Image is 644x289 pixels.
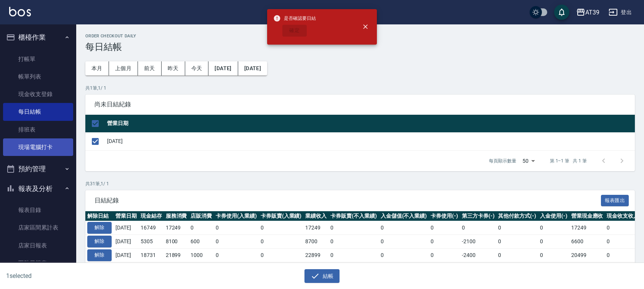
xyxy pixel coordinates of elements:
td: 0 [328,221,379,235]
td: 29198 [303,262,328,276]
td: -2100 [460,235,497,249]
td: 0 [429,235,460,249]
td: 0 [328,235,379,249]
td: 0 [379,262,429,276]
button: 櫃檯作業 [3,27,73,47]
th: 入金儲值(不入業績) [379,211,429,221]
td: 8700 [303,235,328,249]
img: Logo [9,7,31,16]
td: 0 [189,262,214,276]
p: 共 31 筆, 1 / 1 [85,180,635,187]
a: 每日結帳 [3,103,73,120]
a: 店家日報表 [3,237,73,254]
td: 20499 [569,248,605,262]
td: 8100 [164,235,189,249]
button: AT39 [573,5,602,20]
h3: 每日結帳 [85,42,635,52]
a: 排班表 [3,121,73,138]
td: 0 [259,235,304,249]
p: 每頁顯示數量 [489,157,516,164]
button: [DATE] [238,61,267,75]
button: 解除 [87,222,112,234]
h6: 1 selected [6,271,160,281]
th: 其他付款方式(-) [496,211,538,221]
th: 卡券使用(-) [429,211,460,221]
button: save [554,5,569,20]
a: 帳單列表 [3,68,73,85]
td: 0 [214,248,259,262]
td: 600 [189,235,214,249]
th: 卡券販賣(入業績) [259,211,304,221]
button: 解除 [87,249,112,261]
td: 0 [328,262,379,276]
div: 50 [519,151,538,171]
td: 0 [496,248,538,262]
td: 17249 [164,221,189,235]
td: 5305 [139,235,164,249]
td: 17249 [569,221,605,235]
th: 卡券使用(入業績) [214,211,259,221]
a: 互助日報表 [3,254,73,272]
td: 0 [379,221,429,235]
td: 0 [496,221,538,235]
td: [DATE] [114,262,139,276]
td: 0 [538,262,569,276]
td: -3199 [496,262,538,276]
td: 0 [460,221,497,235]
span: 尚未日結紀錄 [95,101,626,108]
button: 解除 [87,236,112,247]
th: 現金結存 [139,211,164,221]
button: 本月 [85,61,109,75]
th: 現金收支收入 [605,211,641,221]
th: 營業日期 [105,115,635,133]
td: 0 [328,248,379,262]
button: 結帳 [304,269,340,283]
td: 0 [259,262,304,276]
td: [DATE] [114,221,139,235]
td: 0 [429,221,460,235]
a: 店家區間累計表 [3,219,73,236]
td: 0 [605,221,641,235]
button: 報表及分析 [3,179,73,199]
td: 0 [379,235,429,249]
a: 報表目錄 [3,201,73,219]
td: 0 [538,221,569,235]
a: 報表匯出 [601,196,629,204]
td: 0 [538,235,569,249]
td: [DATE] [105,132,635,150]
td: 24799 [139,262,164,276]
span: 是否確認要日結 [273,14,316,22]
th: 入金使用(-) [538,211,569,221]
td: 0 [605,248,641,262]
th: 營業日期 [114,211,139,221]
th: 業績收入 [303,211,328,221]
td: 18731 [139,248,164,262]
td: 0 [214,262,259,276]
td: 0 [259,248,304,262]
td: 24799 [569,262,605,276]
td: 16749 [139,221,164,235]
td: -1200 [460,262,497,276]
td: 17249 [303,221,328,235]
div: AT39 [585,8,599,17]
h2: Order checkout daily [85,34,635,39]
td: 0 [379,248,429,262]
th: 服務消費 [164,211,189,221]
th: 營業現金應收 [569,211,605,221]
td: 0 [605,235,641,249]
a: 打帳單 [3,50,73,68]
td: 0 [259,221,304,235]
td: 0 [538,248,569,262]
td: 1000 [189,248,214,262]
a: 現場電腦打卡 [3,138,73,156]
button: 前天 [138,61,162,75]
td: 0 [429,248,460,262]
td: [DATE] [114,235,139,249]
th: 店販消費 [189,211,214,221]
td: 6600 [569,235,605,249]
td: 0 [429,262,460,276]
p: 第 1–1 筆 共 1 筆 [550,157,587,164]
button: close [357,18,374,35]
td: 0 [214,221,259,235]
button: 今天 [185,61,209,75]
